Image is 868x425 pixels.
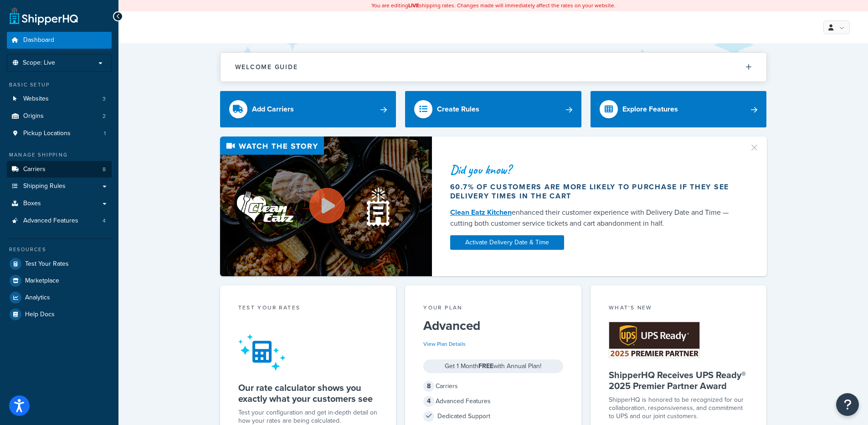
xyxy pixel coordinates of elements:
[7,91,112,107] li: Websites
[450,163,738,176] div: Did you know?
[238,304,378,314] div: Test your rates
[450,207,512,218] a: Clean Eatz Kitchen
[221,53,766,81] button: Welcome Guide
[622,103,678,116] div: Explore Features
[23,182,66,190] span: Shipping Rules
[423,395,563,408] div: Advanced Features
[252,103,294,116] div: Add Carriers
[408,1,419,10] b: LIVE
[7,195,112,212] a: Boxes
[7,289,112,306] a: Analytics
[423,410,563,423] div: Dedicated Support
[25,311,55,319] span: Help Docs
[423,396,434,407] span: 4
[103,217,106,225] span: 4
[450,235,564,250] a: Activate Delivery Date & Time
[423,319,563,333] h5: Advanced
[25,294,50,302] span: Analytics
[23,130,71,137] span: Pickup Locations
[423,359,563,373] div: Get 1 Month with Annual Plan!
[7,178,112,195] a: Shipping Rules
[238,409,378,425] div: Test your configuration and get in-depth detail on how your rates are being calculated.
[7,256,112,272] a: Test Your Rates
[450,207,738,229] div: enhanced their customer experience with Delivery Date and Time — cutting both customer service ti...
[609,369,749,391] h5: ShipperHQ Receives UPS Ready® 2025 Premier Partner Award
[609,304,749,314] div: What's New
[450,182,738,201] div: 60.7% of customers are more likely to purchase if they see delivery times in the cart
[7,161,112,178] li: Carriers
[7,91,112,107] a: Websites3
[7,81,112,89] div: Basic Setup
[7,212,112,229] a: Advanced Features4
[23,112,44,120] span: Origins
[235,64,298,71] h2: Welcome Guide
[7,151,112,159] div: Manage Shipping
[103,112,106,120] span: 2
[423,304,563,314] div: Your Plan
[220,137,432,276] img: Video thumbnail
[25,260,69,268] span: Test Your Rates
[423,380,563,393] div: Carriers
[220,91,396,127] a: Add Carriers
[7,246,112,253] div: Resources
[7,161,112,178] a: Carriers8
[478,361,493,371] strong: FREE
[23,166,46,173] span: Carriers
[23,36,54,44] span: Dashboard
[7,212,112,229] li: Advanced Features
[591,91,767,127] a: Explore Features
[7,273,112,289] a: Marketplace
[7,32,112,49] a: Dashboard
[103,166,106,173] span: 8
[7,306,112,323] a: Help Docs
[25,277,59,285] span: Marketplace
[104,130,106,137] span: 1
[23,217,78,225] span: Advanced Features
[7,125,112,142] a: Pickup Locations1
[7,108,112,125] li: Origins
[609,396,749,420] p: ShipperHQ is honored to be recognized for our collaboration, responsiveness, and commitment to UP...
[423,340,466,348] a: View Plan Details
[7,108,112,125] a: Origins2
[7,125,112,142] li: Pickup Locations
[238,382,378,404] h5: Our rate calculator shows you exactly what your customers see
[405,91,581,127] a: Create Rules
[423,381,434,392] span: 8
[437,103,479,116] div: Create Rules
[23,200,41,207] span: Boxes
[836,393,859,416] button: Open Resource Center
[23,59,55,67] span: Scope: Live
[103,95,106,103] span: 3
[23,95,49,103] span: Websites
